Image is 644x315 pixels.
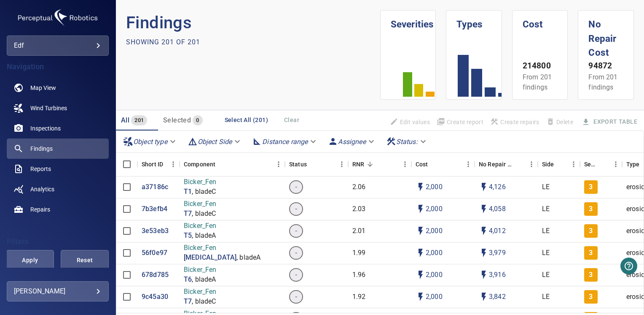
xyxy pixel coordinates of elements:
h1: No Repair Cost [588,11,623,60]
svg: Auto cost [416,270,426,280]
button: Reset [61,250,109,270]
div: Severity [580,152,622,176]
p: 4,058 [489,204,506,214]
span: - [290,226,302,236]
span: Reports [30,165,51,173]
p: 2,000 [426,248,443,258]
p: 2.01 [352,226,366,236]
p: 4,126 [489,182,506,192]
div: edf [7,35,109,56]
span: Findings [30,144,53,153]
a: a37186c [142,182,168,192]
p: Bicker_Fen [184,287,217,297]
button: Menu [609,158,622,171]
a: T1 [184,187,192,197]
button: Menu [462,158,475,171]
p: LE [542,182,550,192]
div: Type [626,152,640,176]
p: , bladeA [192,275,216,285]
button: Menu [399,158,411,171]
p: 3 [589,292,593,302]
button: Menu [167,158,180,171]
p: Bicker_Fen [184,221,217,231]
p: Bicker_Fen [184,243,260,253]
div: [PERSON_NAME] [14,285,102,298]
span: Apply [17,255,44,266]
button: Sort [307,158,319,170]
p: 56f0e97 [142,248,167,258]
button: Sort [215,158,227,170]
p: 7b3efb4 [142,204,167,214]
a: analytics noActive [7,179,109,199]
p: 2.06 [352,182,366,192]
span: Analytics [30,185,54,193]
p: 2,000 [426,182,443,192]
div: The base labour and equipment costs to repair the finding. Does not include the loss of productio... [416,152,428,176]
a: 9c45a30 [142,292,168,302]
p: 3e53eb3 [142,226,169,236]
p: T7 [184,209,192,219]
p: 3,842 [489,292,506,302]
p: 4,012 [489,226,506,236]
a: repairs noActive [7,199,109,220]
em: Assignee [338,138,365,146]
em: Distance range [262,138,308,146]
h1: Cost [523,11,558,32]
div: Side [538,152,580,176]
svg: Auto impact [479,248,489,258]
div: Assignee [325,134,379,149]
span: Map View [30,84,56,92]
p: T7 [184,297,192,307]
svg: Auto impact [479,204,489,214]
p: 2,000 [426,204,443,214]
a: map noActive [7,78,109,98]
svg: Auto impact [479,182,489,192]
svg: Auto cost [416,182,426,192]
p: T5 [184,231,192,241]
span: Findings that are included in repair orders can not be deleted [543,115,577,129]
p: 214800 [523,60,558,72]
button: Select All (201) [221,112,271,128]
div: Status: [383,134,431,149]
p: LE [542,270,550,280]
span: - [290,248,302,258]
span: - [290,270,302,280]
p: Showing 201 of 201 [126,37,200,47]
p: Findings [126,10,380,35]
button: Sort [428,158,440,170]
span: 201 [131,116,147,125]
h4: Navigation [7,62,109,71]
p: 2,000 [426,292,443,302]
div: Severity [584,152,598,176]
a: [MEDICAL_DATA] [184,253,236,263]
em: Object Side [198,138,232,146]
div: Repair Now Ratio: The ratio of the additional incurred cost of repair in 1 year and the cost of r... [352,152,364,176]
p: , bladeC [192,297,216,307]
p: T6 [184,275,192,285]
span: - [290,204,302,214]
div: Object type [120,134,181,149]
span: Inspections [30,124,61,133]
p: 3,916 [489,270,506,280]
p: 3 [589,204,593,214]
p: 1.99 [352,248,366,258]
p: 2,000 [426,226,443,236]
div: Projected additional costs incurred by waiting 1 year to repair. This is a function of possible i... [479,152,513,176]
span: - [290,292,302,302]
button: Menu [272,158,285,171]
em: Status : [396,138,418,146]
button: Sort [513,158,525,170]
div: No Repair Cost [475,152,538,176]
div: RNR [348,152,411,176]
p: , bladeA [192,231,216,241]
a: 678d785 [142,270,169,280]
div: Short ID [137,152,180,176]
span: From 201 findings [523,73,552,91]
span: Findings that are included in repair orders will not be updated [386,115,433,129]
img: edf-logo [16,7,100,29]
p: 94872 [588,60,623,72]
